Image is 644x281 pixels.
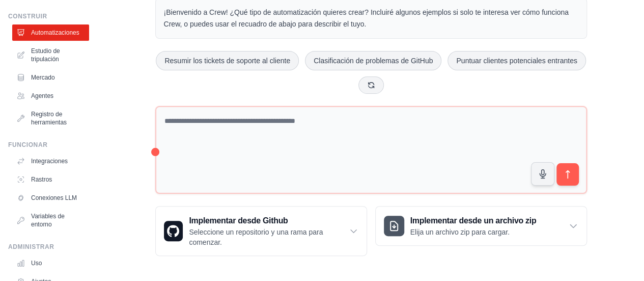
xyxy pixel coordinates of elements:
font: Rastros [31,176,52,183]
font: Puntuar clientes potenciales entrantes [456,57,577,65]
a: Conexiones LLM [12,190,89,206]
font: Implementar desde Github [189,216,288,225]
iframe: Widget de chat [593,232,644,281]
button: Clasificación de problemas de GitHub [305,51,441,70]
font: Registro de herramientas [31,111,67,126]
font: Estudio de tripulación [31,47,60,63]
a: Automatizaciones [12,24,89,41]
font: ¡Bienvenido a Crew! ¿Qué tipo de automatización quieres crear? Incluiré algunos ejemplos si solo ... [164,8,569,28]
font: Resumir los tickets de soporte al cliente [164,57,290,65]
font: Construir [8,13,47,20]
font: Integraciones [31,158,68,165]
font: Automatizaciones [31,29,79,36]
a: Integraciones [12,153,89,169]
button: Resumir los tickets de soporte al cliente [156,51,299,70]
font: Variables de entorno [31,213,65,228]
font: Implementar desde un archivo zip [410,216,537,225]
a: Mercado [12,69,89,86]
font: Uso [31,260,42,267]
font: Agentes [31,92,53,99]
font: Conexiones LLM [31,194,77,201]
a: Agentes [12,88,89,104]
font: Clasificación de problemas de GitHub [314,57,433,65]
a: Variables de entorno [12,208,89,233]
font: Seleccione un repositorio y una rama para comenzar. [189,228,323,246]
button: Puntuar clientes potenciales entrantes [447,51,585,70]
a: Uso [12,255,89,271]
a: Estudio de tripulación [12,43,89,67]
font: Elija un archivo zip para cargar. [410,228,510,236]
font: Administrar [8,243,54,250]
a: Rastros [12,171,89,188]
a: Registro de herramientas [12,106,89,131]
font: Funcionar [8,141,47,148]
font: Mercado [31,74,55,81]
